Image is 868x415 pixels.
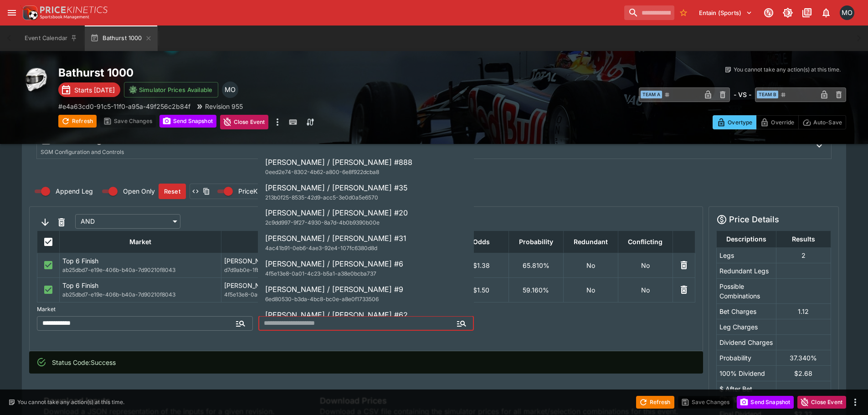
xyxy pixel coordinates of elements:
[62,266,218,275] span: ab25dbd7-e19e-406b-b40a-7d90210f8043
[85,26,157,51] button: Bathurst 1000
[728,118,752,127] p: Overtype
[508,253,563,277] td: 65.810%
[58,115,97,128] button: Refresh
[776,350,831,365] td: 37.340%
[52,359,91,366] span: Status Code :
[799,5,815,21] button: Documentation
[508,231,563,253] th: Probability
[563,231,618,253] th: Redundant
[265,219,380,226] span: 2c9dd997-9f27-4930-8a7d-4b0b9390b00e
[716,334,776,350] td: Dividend Charges
[840,5,854,20] div: Matt Oliver
[729,214,779,225] h5: Price Details
[453,315,470,332] button: Close
[716,350,776,365] td: Probability
[91,359,116,366] span: Success
[716,278,776,303] td: Possible Combinations
[265,234,406,243] span: [PERSON_NAME] / [PERSON_NAME] #31
[4,5,20,21] button: open drawer
[265,296,379,302] span: 6ed80530-b3da-4bc8-bc0e-a8e0f1733506
[265,285,403,294] span: [PERSON_NAME] / [PERSON_NAME] #9
[757,91,778,98] span: Team B
[220,115,269,129] button: Close Event
[19,26,83,51] button: Event Calendar
[813,118,842,127] p: Auto-Save
[37,302,253,316] label: Market
[776,231,831,247] th: Results
[62,281,218,290] p: Top 6 Finish
[760,5,777,21] button: Connected to PK
[265,270,376,277] span: 4f5e13e8-0a01-4c23-b5a1-a38e0bcba737
[798,115,846,129] button: Auto-Save
[205,102,243,111] p: Revision 955
[756,115,798,129] button: Override
[75,214,180,229] div: AND
[74,85,115,95] p: Starts [DATE]
[41,149,124,155] span: SGM Configuration and Controls
[22,66,51,95] img: motorracing.png
[693,5,758,20] button: Select Tenant
[60,231,221,253] th: Market
[56,186,93,196] span: Append Leg
[713,115,756,129] button: Overtype
[713,115,846,129] div: Start From
[618,277,673,302] td: No
[201,186,212,197] button: Copy payload to clipboard
[124,82,218,97] button: Simulator Prices Available
[737,396,794,409] button: Send Snapshot
[265,310,408,319] span: [PERSON_NAME] / [PERSON_NAME] #62
[454,231,508,253] th: Odds
[40,6,108,13] img: PriceKinetics
[850,397,861,408] button: more
[618,231,673,253] th: Conflicting
[224,256,396,266] p: [PERSON_NAME] / [PERSON_NAME] #38
[563,277,618,302] td: No
[58,102,190,111] p: Copy To Clipboard
[265,259,403,268] span: [PERSON_NAME] / [PERSON_NAME] #6
[222,82,238,98] div: Matthew Oliver
[20,4,38,22] img: PriceKinetics Logo
[837,3,857,23] button: Matt Oliver
[190,186,201,197] button: View payload
[818,5,834,21] button: Notifications
[716,365,776,381] td: 100% Dividend
[265,194,378,201] span: 213b0f25-8535-42d9-acc5-3e0d0a5e6570
[265,183,408,192] span: [PERSON_NAME] / [PERSON_NAME] #35
[159,115,216,128] button: Send Snapshot
[265,169,379,175] span: 0eed2e74-8302-4b62-a800-6e8f922dcba8
[62,290,218,299] span: ab25dbd7-e19e-406b-b40a-7d90210f8043
[221,231,400,253] th: Selection
[636,396,674,409] button: Refresh
[232,315,249,332] button: Open
[776,365,831,381] td: $2.68
[58,66,452,80] h2: Copy To Clipboard
[716,381,776,406] td: $ After Bet Charges
[159,184,186,199] button: Reset
[224,281,396,290] p: [PERSON_NAME] / [PERSON_NAME] #6
[224,266,396,275] span: d7d9ab0e-1fbe-4999-96ea-f3ad24ee30f0
[776,247,831,263] td: 2
[734,90,751,99] h6: - VS -
[123,186,155,196] span: Open Only
[265,158,412,167] span: [PERSON_NAME] / [PERSON_NAME] #888
[641,91,662,98] span: Team A
[716,303,776,319] td: Bet Charges
[454,253,508,277] td: $1.38
[563,253,618,277] td: No
[624,5,674,20] input: search
[224,290,396,299] span: 4f5e13e8-0a01-4c23-b5a1-a38e0bcba737
[780,5,796,21] button: Toggle light/dark mode
[272,115,283,129] button: more
[716,231,776,247] th: Descriptions
[618,253,673,277] td: No
[716,319,776,334] td: Leg Charges
[508,277,563,302] td: 59.160%
[716,247,776,263] td: Legs
[265,245,377,251] span: 4ac41b91-0eb6-4ae3-92e4-107fc6380d8d
[454,277,508,302] td: $1.50
[676,5,691,20] button: No Bookmarks
[734,66,841,74] p: You cannot take any action(s) at this time.
[716,263,776,278] td: Redundant Legs
[17,398,124,406] p: You cannot take any action(s) at this time.
[797,396,846,409] button: Close Event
